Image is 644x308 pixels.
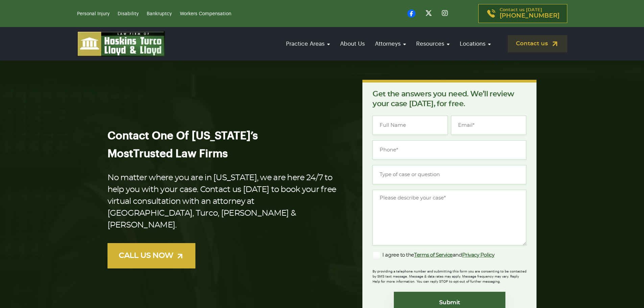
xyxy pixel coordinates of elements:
span: [PHONE_NUMBER] [500,13,559,19]
label: I agree to the and [373,251,494,259]
p: No matter where you are in [US_STATE], we are here 24/7 to help you with your case. Contact us [D... [108,172,341,231]
a: Contact us [508,35,567,52]
input: Phone* [373,140,526,160]
span: Most [108,148,133,159]
p: Contact us [DATE] [500,8,559,19]
a: Bankruptcy [147,11,172,16]
a: Resources [413,34,453,53]
span: Contact One Of [US_STATE]’s [108,131,258,141]
a: About Us [337,34,368,53]
div: By providing a telephone number and submitting this form you are consenting to be contacted by SM... [373,265,526,284]
a: CALL US NOW [108,243,195,268]
p: Get the answers you need. We’ll review your case [DATE], for free. [373,89,526,109]
a: Terms of Service [414,253,453,258]
a: Practice Areas [283,34,333,53]
input: Email* [451,116,526,135]
a: Disability [118,11,139,16]
input: Type of case or question [373,165,526,184]
a: Personal Injury [77,11,110,16]
a: Workers Compensation [180,11,231,16]
a: Contact us [DATE][PHONE_NUMBER] [478,4,567,23]
img: logo [77,31,165,56]
a: Privacy Policy [462,253,495,258]
a: Attorneys [372,34,409,53]
img: arrow-up-right-light.svg [176,252,184,260]
input: Full Name [373,116,448,135]
span: Trusted Law Firms [133,148,228,159]
a: Locations [456,34,494,53]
